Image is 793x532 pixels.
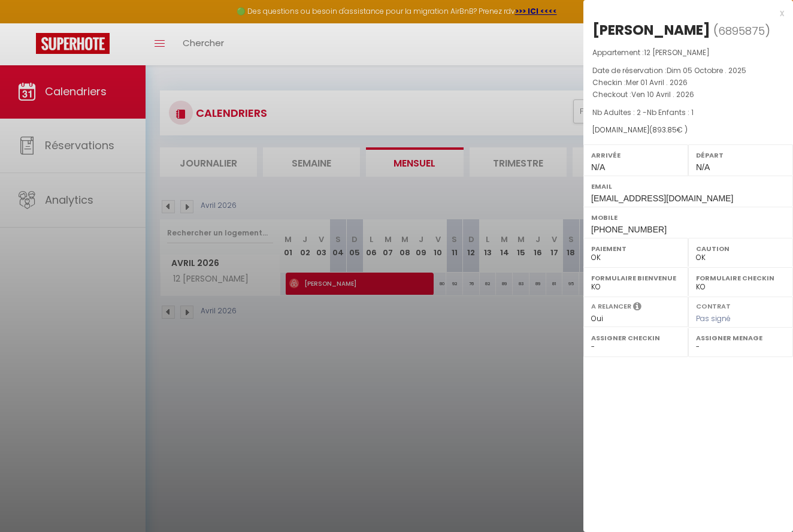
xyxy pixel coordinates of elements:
[696,243,785,255] label: Caution
[713,22,770,39] span: ( )
[631,89,694,99] span: Ven 10 Avril . 2026
[591,149,680,161] label: Arrivée
[591,194,733,203] span: [EMAIL_ADDRESS][DOMAIN_NAME]
[649,125,688,135] span: ( € )
[592,107,694,117] span: Nb Adultes : 2 -
[591,211,785,223] label: Mobile
[592,20,710,40] div: [PERSON_NAME]
[592,47,784,59] p: Appartement :
[583,6,784,20] div: x
[696,301,731,309] label: Contrat
[696,313,731,324] span: Pas signé
[718,23,765,38] span: 6895875
[592,89,784,101] p: Checkout :
[591,332,680,344] label: Assigner Checkin
[667,65,746,75] span: Dim 05 Octobre . 2025
[696,272,785,284] label: Formulaire Checkin
[652,125,677,135] span: 893.85
[647,107,694,117] span: Nb Enfants : 1
[696,149,785,161] label: Départ
[592,65,784,77] p: Date de réservation :
[591,301,631,312] label: A relancer
[591,243,680,255] label: Paiement
[592,125,784,136] div: [DOMAIN_NAME]
[592,77,784,89] p: Checkin :
[696,332,785,344] label: Assigner Menage
[633,301,641,315] i: Sélectionner OUI si vous souhaiter envoyer les séquences de messages post-checkout
[591,272,680,284] label: Formulaire Bienvenue
[591,162,605,172] span: N/A
[591,180,785,192] label: Email
[591,225,667,234] span: [PHONE_NUMBER]
[696,162,710,172] span: N/A
[626,77,688,87] span: Mer 01 Avril . 2026
[644,47,710,58] span: 12 [PERSON_NAME]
